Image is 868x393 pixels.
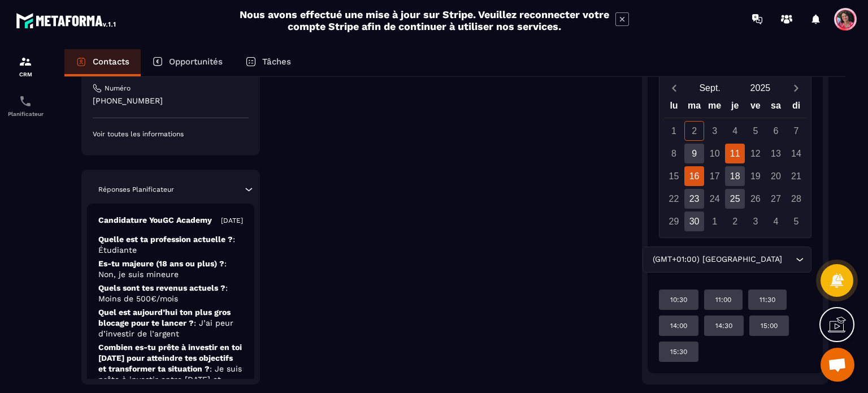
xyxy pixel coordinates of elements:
[684,121,704,141] div: 2
[664,121,684,141] div: 1
[684,144,704,163] div: 9
[664,166,684,186] div: 15
[745,211,765,231] div: 3
[98,258,243,280] p: Es-tu majeure (18 ans ou plus) ?
[705,98,725,118] div: me
[664,98,807,231] div: Calendar wrapper
[745,121,765,141] div: 5
[766,121,785,141] div: 6
[105,84,131,93] p: Numéro
[3,111,48,117] p: Planificateur
[785,80,806,96] button: Next month
[234,49,302,76] a: Tâches
[3,86,48,126] a: schedulerschedulerPlanificateur
[670,347,687,356] p: 15:30
[643,247,811,273] div: Search for option
[169,57,223,67] p: Opportunités
[98,185,174,194] p: Réponses Planificateur
[786,121,806,141] div: 7
[684,189,704,209] div: 23
[221,216,243,225] p: [DATE]
[786,211,806,231] div: 5
[786,166,806,186] div: 21
[93,96,249,106] p: [PHONE_NUMBER]
[664,121,807,231] div: Calendar days
[650,253,784,266] span: (GMT+01:00) [GEOGRAPHIC_DATA]
[670,295,687,304] p: 10:30
[761,321,778,330] p: 15:00
[98,283,243,304] p: Quels sont tes revenus actuels ?
[93,129,249,139] p: Voir toutes les informations
[664,80,685,96] button: Previous month
[684,166,704,186] div: 16
[19,94,32,108] img: scheduler
[766,189,785,209] div: 27
[141,49,234,76] a: Opportunités
[725,211,745,231] div: 2
[766,98,786,118] div: sa
[664,144,684,163] div: 8
[766,211,785,231] div: 4
[670,321,687,330] p: 14:00
[98,307,243,339] p: Quel est aujourd’hui ton plus gros blocage pour te lancer ?
[705,166,724,186] div: 17
[98,215,212,226] p: Candidature YouGC Academy
[262,57,291,67] p: Tâches
[3,71,48,77] p: CRM
[759,295,775,304] p: 11:30
[64,49,141,76] a: Contacts
[725,144,745,163] div: 11
[745,98,766,118] div: ve
[664,189,684,209] div: 22
[715,321,732,330] p: 14:30
[664,211,684,231] div: 29
[725,166,745,186] div: 18
[745,144,765,163] div: 12
[784,253,793,266] input: Search for option
[705,144,724,163] div: 10
[766,144,785,163] div: 13
[766,166,785,186] div: 20
[684,211,704,231] div: 30
[715,295,731,304] p: 11:00
[725,189,745,209] div: 25
[685,78,735,98] button: Open months overlay
[786,189,806,209] div: 28
[16,10,118,31] img: logo
[705,189,724,209] div: 24
[705,211,724,231] div: 1
[98,234,243,256] p: Quelle est ta profession actuelle ?
[19,55,32,68] img: formation
[786,144,806,163] div: 14
[3,46,48,86] a: formationformationCRM
[786,98,806,118] div: di
[239,8,610,32] h2: Nous avons effectué une mise à jour sur Stripe. Veuillez reconnecter votre compte Stripe afin de ...
[745,189,765,209] div: 26
[745,166,765,186] div: 19
[93,57,129,67] p: Contacts
[684,98,705,118] div: ma
[821,348,854,382] a: Ouvrir le chat
[725,98,745,118] div: je
[663,98,684,118] div: lu
[735,78,785,98] button: Open years overlay
[705,121,724,141] div: 3
[725,121,745,141] div: 4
